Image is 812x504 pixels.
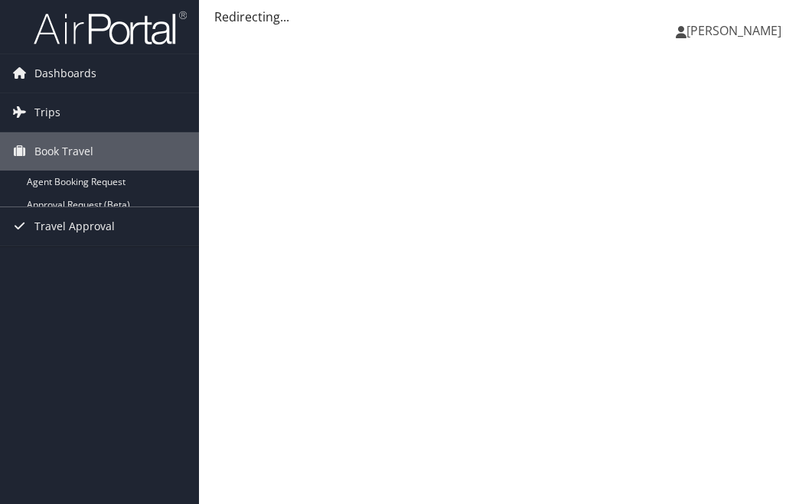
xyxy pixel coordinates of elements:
span: [PERSON_NAME] [686,22,781,39]
span: Book Travel [34,132,93,171]
span: Travel Approval [34,207,115,245]
a: [PERSON_NAME] [676,8,797,54]
span: Dashboards [34,54,96,93]
div: Redirecting... [214,8,797,26]
span: Trips [34,93,60,132]
img: airportal-logo.png [34,10,187,46]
